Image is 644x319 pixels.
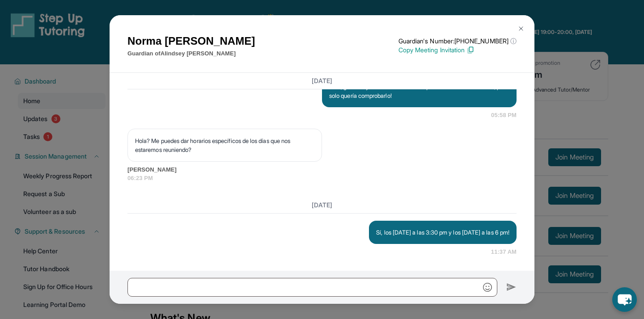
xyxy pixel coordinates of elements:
h3: [DATE] [127,76,517,85]
span: [PERSON_NAME] [127,165,517,174]
span: ⓘ [510,37,517,46]
img: Send icon [506,282,517,293]
img: Emoji [483,283,492,292]
p: Guardian of Alindsey [PERSON_NAME] [127,49,255,58]
p: Sí, los [DATE] a las 3:30 pm y los [DATE] a las 6 pm! [376,228,509,237]
p: Hola, ¿Alindsey se une a esta sesión? ¡Ella no estaba en el último, pero solo quería comprobarlo! [329,82,509,100]
img: Close Icon [517,25,525,32]
img: Copy Icon [466,46,475,54]
p: Guardian's Number: [PHONE_NUMBER] [398,37,517,46]
button: chat-button [612,287,637,312]
p: Hola? Me puedes dar horarios específicos de los días que nos estaremos reuniendo? [135,136,314,154]
span: 06:23 PM [127,174,517,183]
span: 05:58 PM [491,111,517,120]
span: 11:37 AM [491,248,517,256]
h1: Norma [PERSON_NAME] [127,33,255,49]
h3: [DATE] [127,201,517,210]
p: Copy Meeting Invitation [398,46,517,55]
